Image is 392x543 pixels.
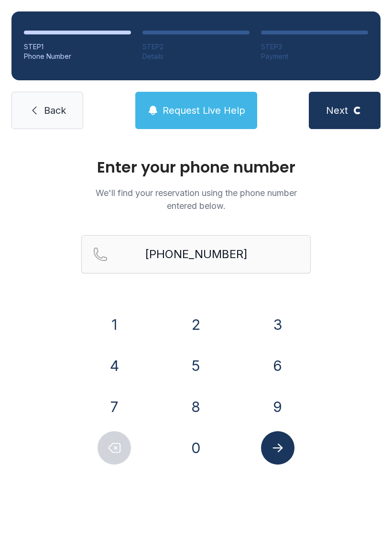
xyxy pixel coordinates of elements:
[44,104,66,117] span: Back
[81,160,311,175] h1: Enter your phone number
[261,42,368,52] div: STEP 3
[261,390,294,424] button: 9
[81,186,311,212] p: We'll find your reservation using the phone number entered below.
[179,349,213,382] button: 5
[98,390,131,424] button: 7
[261,349,294,382] button: 6
[98,349,131,382] button: 4
[326,104,348,117] span: Next
[142,42,250,52] div: STEP 2
[24,42,131,52] div: STEP 1
[81,235,311,273] input: Reservation phone number
[98,431,131,465] button: Delete number
[261,308,294,341] button: 3
[261,52,368,61] div: Payment
[142,52,250,61] div: Details
[261,431,294,465] button: Submit lookup form
[179,308,213,341] button: 2
[179,431,213,465] button: 0
[163,104,245,117] span: Request Live Help
[179,390,213,424] button: 8
[98,308,131,341] button: 1
[24,52,131,61] div: Phone Number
